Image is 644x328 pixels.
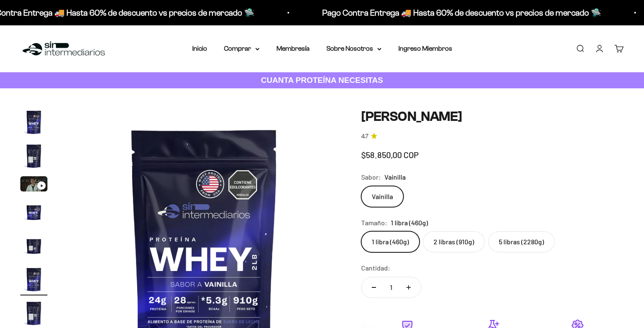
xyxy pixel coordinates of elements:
span: 1 libra (460g) [391,217,428,228]
button: Ir al artículo 5 [20,232,47,262]
span: Vainilla [384,172,406,183]
label: Cantidad: [361,262,390,273]
button: Ir al artículo 3 [20,176,47,194]
button: Ir al artículo 4 [20,198,47,228]
legend: Tamaño: [361,217,387,228]
img: Proteína Whey - Vainilla [20,232,47,259]
img: Proteína Whey - Vainilla [20,109,47,136]
p: Pago Contra Entrega 🚚 Hasta 60% de descuento vs precios de mercado 🛸 [319,6,598,19]
strong: CUANTA PROTEÍNA NECESITAS [261,76,383,85]
legend: Sabor: [361,172,381,183]
summary: Comprar [224,43,260,54]
summary: Sobre Nosotros [326,43,381,54]
a: Inicio [192,45,207,52]
a: 4.74.7 de 5.0 estrellas [361,132,624,141]
button: Ir al artículo 1 [20,109,47,138]
button: Reducir cantidad [362,277,386,298]
img: Proteína Whey - Vainilla [20,142,47,169]
sale-price: $58.850,00 COP [361,148,419,161]
img: Proteína Whey - Vainilla [20,266,47,293]
button: Ir al artículo 6 [20,266,47,295]
span: 4.7 [361,132,368,141]
button: Ir al artículo 2 [20,142,47,172]
a: Membresía [276,45,310,52]
h1: [PERSON_NAME] [361,109,624,125]
img: Proteína Whey - Vainilla [20,198,47,225]
button: Aumentar cantidad [396,277,421,298]
a: Ingreso Miembros [398,45,452,52]
img: Proteína Whey - Vainilla [20,300,47,327]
